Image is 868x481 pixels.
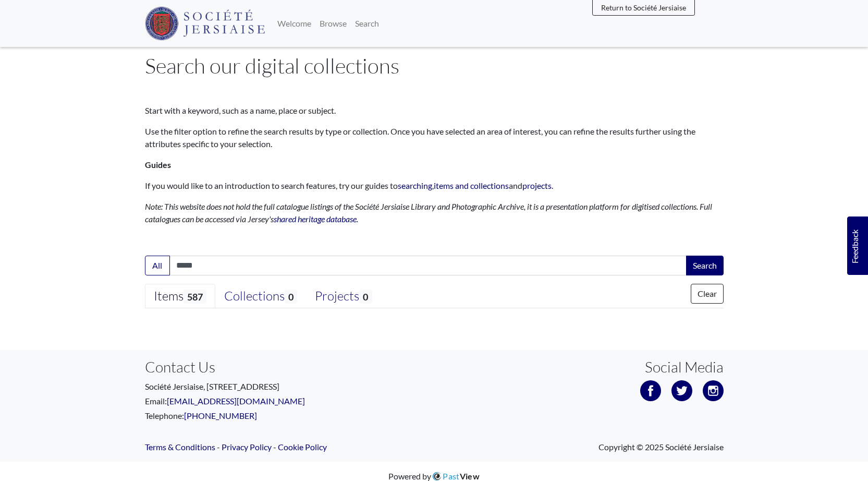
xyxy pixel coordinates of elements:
a: [EMAIL_ADDRESS][DOMAIN_NAME] [167,396,305,406]
span: 587 [184,290,206,304]
p: Telephone: [145,410,426,422]
div: Items [154,288,206,304]
a: Privacy Policy [222,442,272,452]
span: 0 [285,290,297,304]
a: PastView [431,471,480,481]
span: Return to Société Jersiaise [601,3,686,12]
p: If you would like to an introduction to search features, try our guides to , and . [145,179,724,192]
span: 0 [359,290,372,304]
button: Search [686,256,724,275]
button: Clear [691,284,724,304]
a: Search [351,13,383,34]
img: Société Jersiaise [145,7,265,40]
span: Past [443,471,480,481]
a: Browse [315,13,351,34]
button: All [145,256,170,275]
a: Welcome [273,13,315,34]
a: projects [522,181,552,190]
a: [PHONE_NUMBER] [184,411,257,420]
a: Cookie Policy [278,442,327,452]
span: Copyright © 2025 Société Jersiaise [598,441,724,453]
a: Would you like to provide feedback? [847,217,868,275]
h3: Social Media [645,358,724,376]
h1: Search our digital collections [145,53,724,78]
div: Collections [224,288,297,304]
span: View [460,471,480,481]
strong: Guides [145,160,171,170]
p: Email: [145,395,426,407]
a: Terms & Conditions [145,442,215,452]
span: Feedback [848,229,861,263]
input: Enter one or more search terms... [169,256,687,275]
div: Projects [315,288,372,304]
p: Start with a keyword, such as a name, place or subject. [145,104,724,117]
a: shared heritage database [274,214,357,224]
p: Société Jersiaise, [STREET_ADDRESS] [145,380,426,393]
a: items and collections [434,181,509,190]
a: searching [398,181,432,190]
em: Note: This website does not hold the full catalogue listings of the Société Jersiaise Library and... [145,201,712,224]
a: Société Jersiaise logo [145,4,265,43]
p: Use the filter option to refine the search results by type or collection. Once you have selected ... [145,125,724,150]
h3: Contact Us [145,358,426,376]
